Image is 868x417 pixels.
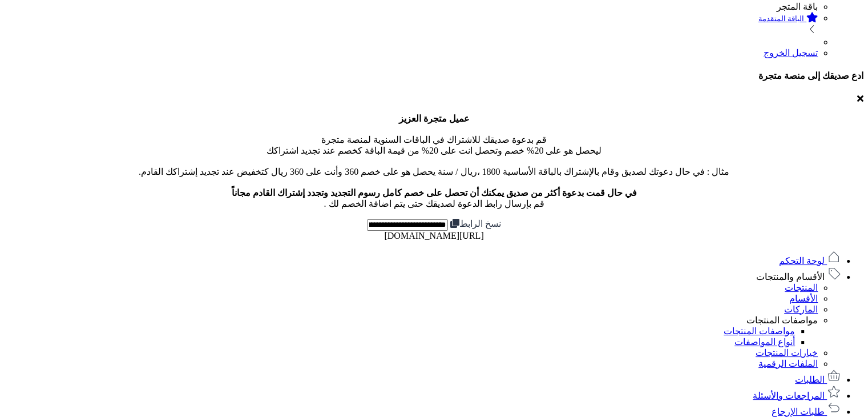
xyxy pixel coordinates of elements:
[795,375,841,384] a: الطلبات
[756,272,825,282] span: الأقسام والمنتجات
[764,48,818,58] a: تسجيل الخروج
[734,337,795,347] a: أنواع المواصفات
[753,391,841,400] a: المراجعات والأسئلة
[399,114,470,123] b: عميل متجرة العزيز
[758,14,804,23] small: الباقة المتقدمة
[5,12,818,37] a: الباقة المتقدمة
[5,231,863,241] div: [URL][DOMAIN_NAME]
[784,304,818,314] a: الماركات
[772,407,825,416] span: طلبات الإرجاع
[5,70,863,81] h4: ادع صديقك إلى منصة متجرة
[746,315,818,325] a: مواصفات المنتجات
[448,219,501,228] label: نسخ الرابط
[779,256,825,266] span: لوحة التحكم
[756,348,818,358] a: خيارات المنتجات
[753,391,825,400] span: المراجعات والأسئلة
[789,294,818,303] a: الأقسام
[795,375,825,384] span: الطلبات
[5,113,863,209] p: قم بدعوة صديقك للاشتراك في الباقات السنوية لمنصة متجرة ليحصل هو على 20% خصم وتحصل انت على 20% من ...
[758,359,818,368] a: الملفات الرقمية
[724,326,795,336] a: مواصفات المنتجات
[232,188,637,198] b: في حال قمت بدعوة أكثر من صديق يمكنك أن تحصل على خصم كامل رسوم التجديد وتجدد إشتراك القادم مجاناً
[5,1,818,12] li: باقة المتجر
[785,283,818,292] a: المنتجات
[772,407,841,416] a: طلبات الإرجاع
[779,256,841,266] a: لوحة التحكم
